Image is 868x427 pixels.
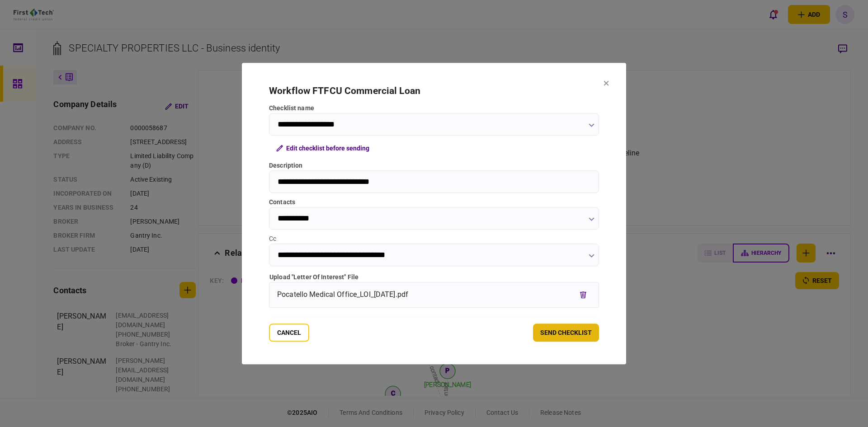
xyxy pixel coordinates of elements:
div: upload "Letter of Interest" file [269,272,359,282]
input: Description [269,170,599,193]
h2: workflow FTFCU Commercial Loan [269,85,599,97]
input: checklist name [269,113,599,136]
label: checklist name [269,103,599,113]
button: Cancel [269,324,309,342]
label: Description [269,161,599,170]
button: remove file [575,286,591,303]
button: Edit checklist before sending [269,140,377,156]
div: Pocatello Medical Office_LOI_[DATE].pdf [277,289,408,300]
label: contacts [269,197,599,207]
button: send checklist [533,324,599,342]
div: Cc [269,234,599,244]
input: contacts [269,207,599,230]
